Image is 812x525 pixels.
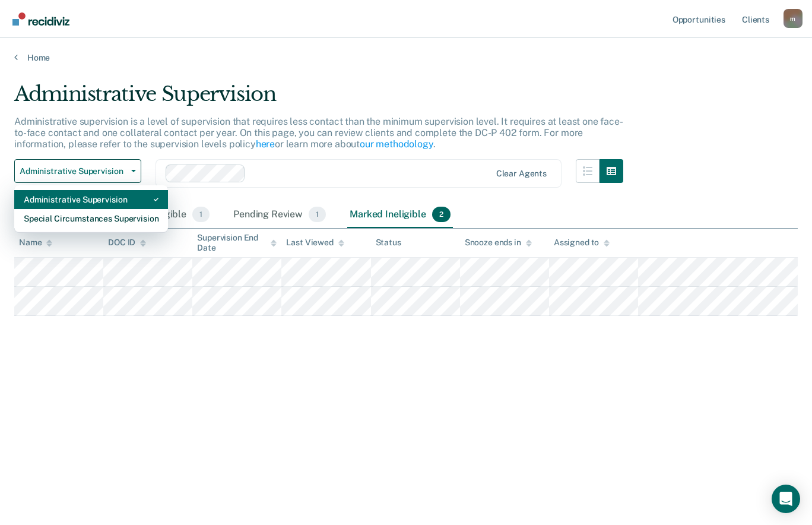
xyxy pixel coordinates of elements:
[192,207,210,222] span: 1
[14,82,623,116] div: Administrative Supervision
[347,202,453,228] div: Marked Ineligible2
[784,9,803,28] div: m
[309,207,326,222] span: 1
[24,190,158,209] div: Administrative Supervision
[432,207,451,222] span: 2
[772,485,800,513] div: Open Intercom Messenger
[784,9,803,28] button: Profile dropdown button
[14,52,798,63] a: Home
[197,233,277,253] div: Supervision End Date
[376,238,401,248] div: Status
[496,169,547,179] div: Clear agents
[108,238,146,248] div: DOC ID
[231,202,328,228] div: Pending Review1
[554,238,610,248] div: Assigned to
[24,209,158,228] div: Special Circumstances Supervision
[14,116,623,150] p: Administrative supervision is a level of supervision that requires less contact than the minimum ...
[256,138,275,150] a: here
[465,238,532,248] div: Snooze ends in
[12,12,69,26] img: Recidiviz
[20,166,126,176] span: Administrative Supervision
[19,238,52,248] div: Name
[360,138,433,150] a: our methodology
[14,159,141,183] button: Administrative Supervision
[286,238,344,248] div: Last Viewed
